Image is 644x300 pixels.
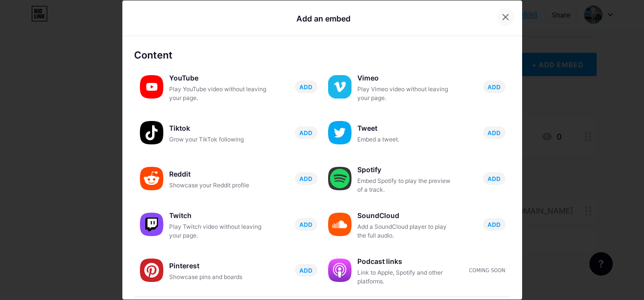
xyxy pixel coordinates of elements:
[295,264,317,277] button: ADD
[328,259,351,282] img: podcastlinks
[299,175,312,183] span: ADD
[469,267,505,274] div: Coming soon
[357,71,455,85] div: Vimeo
[140,259,163,282] img: pinterest
[488,129,501,137] span: ADD
[357,135,455,144] div: Embed a tweet.
[140,75,163,99] img: youtube
[299,83,312,91] span: ADD
[299,129,312,137] span: ADD
[488,175,501,183] span: ADD
[169,209,267,222] div: Twitch
[483,172,506,185] button: ADD
[295,172,317,185] button: ADD
[357,177,455,194] div: Embed Spotify to play the preview of a track.
[328,213,351,236] img: soundcloud
[169,121,267,135] div: Tiktok
[483,126,506,139] button: ADD
[328,75,351,99] img: vimeo
[169,135,267,144] div: Grow your TikTok following
[357,121,455,135] div: Tweet
[169,85,267,102] div: Play YouTube video without leaving your page.
[488,220,501,229] span: ADD
[140,121,163,144] img: tiktok
[169,222,267,240] div: Play Twitch video without leaving your page.
[169,167,267,181] div: Reddit
[295,126,317,139] button: ADD
[169,273,267,281] div: Showcase pins and boards
[357,163,455,177] div: Spotify
[295,218,317,231] button: ADD
[169,259,267,273] div: Pinterest
[296,13,351,24] div: Add an embed
[357,255,455,268] div: Podcast links
[328,167,351,190] img: spotify
[169,181,267,190] div: Showcase your Reddit profile
[169,71,267,85] div: YouTube
[357,222,455,240] div: Add a SoundCloud player to play the full audio.
[357,268,455,286] div: Link to Apple, Spotify and other platforms.
[328,121,351,144] img: twitter
[140,167,163,190] img: reddit
[134,48,510,62] div: Content
[299,266,312,275] span: ADD
[299,220,312,229] span: ADD
[357,85,455,102] div: Play Vimeo video without leaving your page.
[483,218,506,231] button: ADD
[357,209,455,222] div: SoundCloud
[483,80,506,93] button: ADD
[488,83,501,91] span: ADD
[295,80,317,93] button: ADD
[140,213,163,236] img: twitch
